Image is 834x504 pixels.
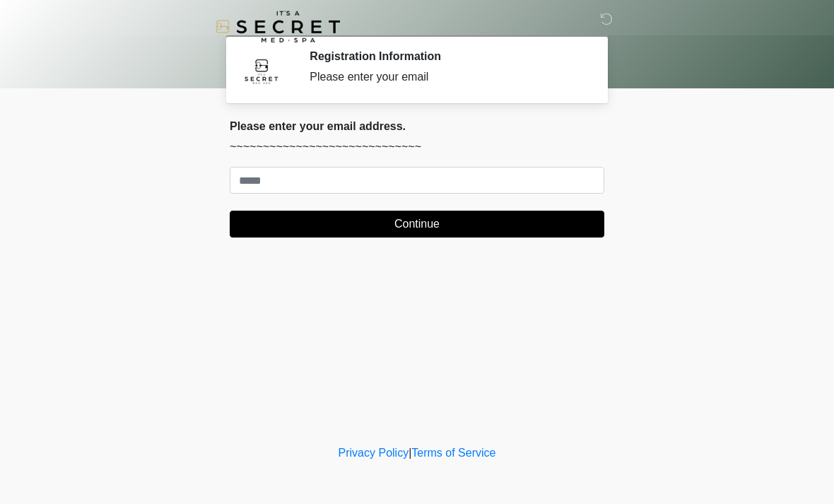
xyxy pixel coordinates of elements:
h2: Registration Information [310,49,583,63]
a: Privacy Policy [339,447,409,459]
button: Continue [230,211,604,238]
a: Terms of Service [411,447,495,459]
img: Agent Avatar [240,49,283,92]
h2: Please enter your email address. [230,119,604,133]
img: It's A Secret Med Spa Logo [216,11,340,42]
p: ~~~~~~~~~~~~~~~~~~~~~~~~~~~~~ [230,139,604,156]
a: | [409,447,411,459]
div: Please enter your email [310,69,583,86]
